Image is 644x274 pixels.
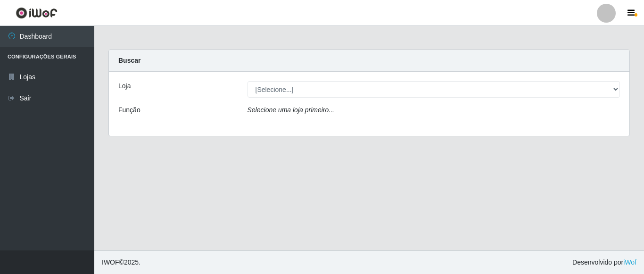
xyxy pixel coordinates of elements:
span: © 2025 . [102,257,140,267]
label: Loja [118,81,131,91]
span: Desenvolvido por [572,257,636,267]
strong: Buscar [118,57,140,64]
i: Selecione uma loja primeiro... [248,106,334,114]
a: iWof [623,258,636,266]
span: IWOF [102,258,119,266]
img: CoreUI Logo [16,7,58,19]
label: Função [118,105,140,115]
